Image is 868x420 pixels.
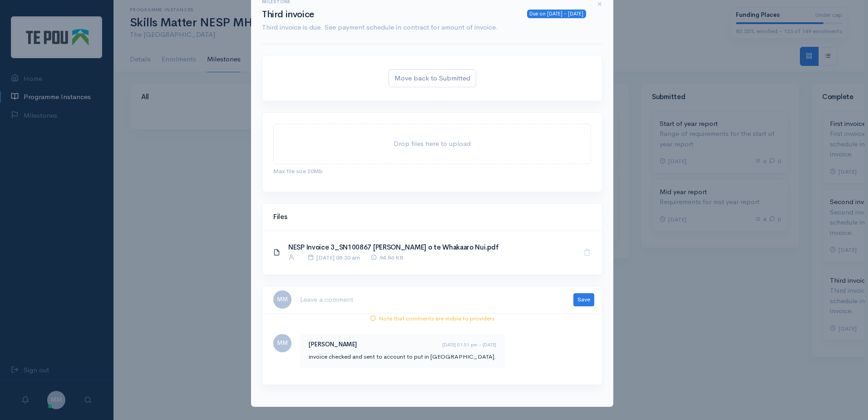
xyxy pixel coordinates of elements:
span: MM [273,290,291,309]
div: Due on [DATE] - [DATE] [527,10,586,18]
div: Note that comments are visible to providers [257,314,607,323]
button: Move back to Submitted [389,69,476,88]
span: MM [273,334,291,352]
span: Drop files here to upload [394,139,471,148]
div: [DATE] 08:30 am [297,253,360,262]
p: invoice checked and sent to account to put in [GEOGRAPHIC_DATA]. [309,352,496,361]
div: Max file size 20Mb [273,164,591,176]
a: NESP Invoice 3_SN100867 [PERSON_NAME] o te Whakaaro Nui.pdf [288,243,498,251]
time: [DATE] 01:51 pm - [DATE] [442,341,496,348]
button: Save [573,293,594,306]
h2: Third invoice [262,10,586,20]
div: 94.86 KB [360,253,404,262]
p: Third invoice is due. See payment schedule in contract for amount of invoice. [262,22,586,33]
h4: Files [273,213,591,221]
h5: [PERSON_NAME] [309,341,431,348]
